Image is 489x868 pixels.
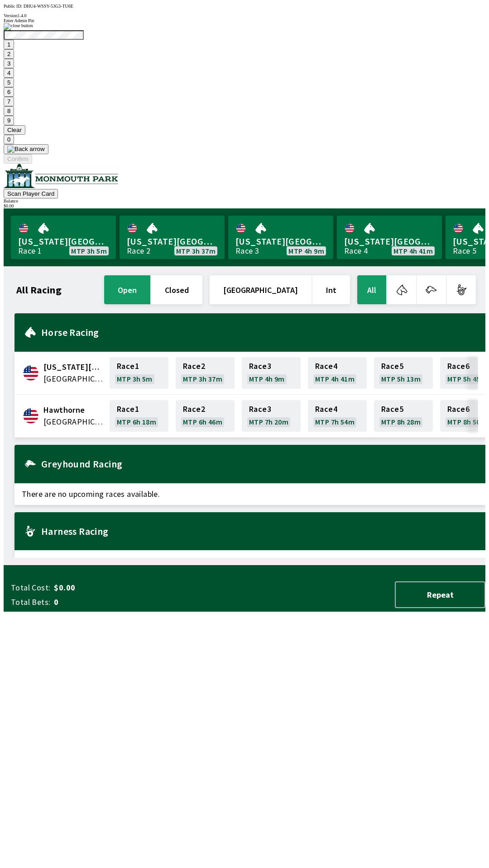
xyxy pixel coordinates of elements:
[11,597,50,608] span: Total Bets:
[14,483,485,505] span: There are no upcoming races available.
[315,363,337,370] span: Race 4
[447,406,470,413] span: Race 6
[117,363,139,370] span: Race 1
[315,375,355,382] span: MTP 4h 41m
[183,363,205,370] span: Race 2
[344,247,368,255] div: Race 4
[4,68,14,78] button: 4
[447,418,487,425] span: MTP 8h 50m
[18,236,109,247] span: [US_STATE][GEOGRAPHIC_DATA]
[176,357,235,389] a: Race2MTP 3h 37m
[43,361,104,373] span: Delaware Park
[242,357,301,389] a: Race3MTP 4h 9m
[117,406,139,413] span: Race 1
[24,4,73,9] span: DHU4-WSSY-53G3-TU6E
[4,135,14,144] button: 0
[54,582,197,593] span: $0.00
[176,247,216,255] span: MTP 3h 37m
[183,406,205,413] span: Race 2
[71,247,107,255] span: MTP 3h 5m
[41,528,478,535] h2: Harness Racing
[41,460,478,467] h2: Greyhound Racing
[4,49,14,59] button: 2
[18,247,42,255] div: Race 1
[117,418,156,425] span: MTP 6h 18m
[4,189,58,198] button: Scan Player Card
[249,406,271,413] span: Race 3
[43,404,104,416] span: Hawthorne
[288,247,324,255] span: MTP 4h 9m
[4,4,485,9] div: Public ID:
[4,97,14,106] button: 7
[16,286,62,293] h1: All Racing
[4,198,485,203] div: Balance
[127,247,150,255] div: Race 2
[344,236,435,247] span: [US_STATE][GEOGRAPHIC_DATA]
[210,275,312,304] button: [GEOGRAPHIC_DATA]
[374,357,433,389] a: Race5MTP 5h 13m
[127,236,217,247] span: [US_STATE][GEOGRAPHIC_DATA]
[381,375,421,382] span: MTP 5h 13m
[447,375,487,382] span: MTP 5h 45m
[242,400,301,432] a: Race3MTP 7h 20m
[235,236,326,247] span: [US_STATE][GEOGRAPHIC_DATA]
[4,203,485,208] div: $ 0.00
[176,400,235,432] a: Race2MTP 6h 46m
[249,375,285,382] span: MTP 4h 9m
[4,106,14,116] button: 8
[228,216,333,259] a: [US_STATE][GEOGRAPHIC_DATA]Race 3MTP 4h 9m
[393,247,433,255] span: MTP 4h 41m
[104,275,150,304] button: open
[4,23,33,30] img: close button
[4,125,25,135] button: Clear
[312,275,350,304] button: Int
[43,373,104,385] span: United States
[453,247,476,255] div: Race 5
[315,406,337,413] span: Race 4
[14,550,485,572] span: There are no upcoming races available.
[308,357,367,389] a: Race4MTP 4h 41m
[120,216,225,259] a: [US_STATE][GEOGRAPHIC_DATA]Race 2MTP 3h 37m
[11,216,116,259] a: [US_STATE][GEOGRAPHIC_DATA]Race 1MTP 3h 5m
[4,78,14,87] button: 5
[357,275,386,304] button: All
[54,597,197,608] span: 0
[308,400,367,432] a: Race4MTP 7h 54m
[41,329,478,336] h2: Horse Racing
[43,416,104,428] span: United States
[4,164,118,188] img: venue logo
[381,406,403,413] span: Race 5
[4,13,485,18] div: Version 1.4.0
[403,590,477,600] span: Repeat
[337,216,442,259] a: [US_STATE][GEOGRAPHIC_DATA]Race 4MTP 4h 41m
[110,400,168,432] a: Race1MTP 6h 18m
[374,400,433,432] a: Race5MTP 8h 28m
[4,87,14,97] button: 6
[183,375,222,382] span: MTP 3h 37m
[7,146,45,153] img: Back arrow
[4,116,14,125] button: 9
[249,418,288,425] span: MTP 7h 20m
[447,363,470,370] span: Race 6
[4,18,485,23] div: Enter Admin Pin
[4,154,32,164] button: Confirm
[381,418,421,425] span: MTP 8h 28m
[151,275,202,304] button: closed
[315,418,355,425] span: MTP 7h 54m
[235,247,259,255] div: Race 3
[4,40,14,49] button: 1
[249,363,271,370] span: Race 3
[381,363,403,370] span: Race 5
[117,375,153,382] span: MTP 3h 5m
[4,59,14,68] button: 3
[395,581,485,608] button: Repeat
[183,418,222,425] span: MTP 6h 46m
[110,357,168,389] a: Race1MTP 3h 5m
[11,582,50,593] span: Total Cost:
